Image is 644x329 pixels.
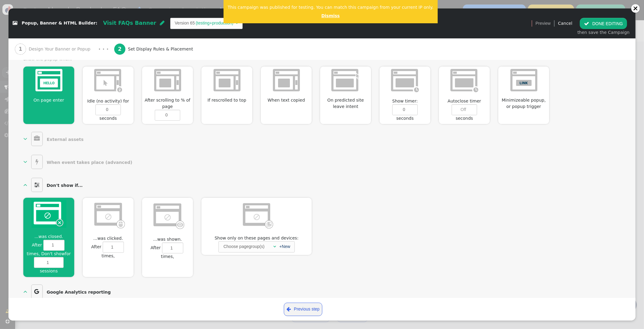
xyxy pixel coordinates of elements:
span: Design Your Banner or Popup [29,46,93,52]
label: After times, [83,242,134,259]
a: 2 Set Display Rules & Placement [114,38,207,60]
span: ...was clicked. [91,235,126,242]
label: After times, [23,240,74,275]
span: When text copied [265,97,307,103]
button: DONE EDITING [580,18,627,29]
b: External assets [47,137,83,142]
span:  [23,288,27,295]
a: Previous step [284,303,323,316]
a: Dismiss [321,13,340,18]
span:  [287,305,291,313]
span: Autoclose timer [445,98,483,104]
span:  [31,178,42,192]
span: seconds [97,115,119,124]
span: On predicted site leave intent [320,97,371,110]
img: on_landing.png [35,69,62,91]
span:  [23,182,27,188]
span: On page enter [31,97,67,103]
a: Cancel [558,21,572,26]
a:   Don't show if... [23,178,85,192]
span:  [23,159,27,165]
img: timer_mode_dimmed.png [391,69,419,92]
span:  [23,135,27,142]
img: after_scrolling_dimmed.png [214,69,241,91]
label: After times, [142,243,193,260]
span:  [13,21,17,25]
input: Off [452,104,477,115]
div: · · · [98,45,108,53]
td: Version 65 [175,20,195,26]
a:   Google Analytics reporting [23,285,113,299]
span:  [160,20,164,26]
span:  [31,155,42,169]
span: for sessions [33,251,71,273]
img: after_scrolling_dimmed.png [154,69,181,91]
img: on_exit_dimmed.png [331,69,360,91]
span: If rescrolled to top [205,97,249,103]
label: Minimizeable popup, or popup trigger [502,98,546,109]
a:   External assets [23,132,86,146]
a: +New [279,244,290,249]
span:  [273,244,276,249]
span: Set Display Rules & Placement [128,46,195,52]
span: Idle (no activity) for [85,98,132,104]
b: 1 [19,46,22,52]
input: Aftertimes, Don't showforsessions [43,240,65,251]
span:  [31,132,43,146]
a:   When event takes place (advanced) [23,155,135,169]
a: 1 Design Your Banner or Popup · · · [15,38,114,60]
span: seconds [394,115,416,124]
span:  [31,285,42,299]
td: (testing+production) [195,20,234,26]
input: Aftertimes, Don't showforsessions [34,257,64,268]
img: onextra_dont_show_again_dimmed.png [91,200,126,230]
span: After scrolling to % of page [142,97,193,110]
b: 2 [118,46,121,52]
span: Popup, Banner & HTML Builder: [22,21,98,26]
b: When event takes place (advanced) [47,160,132,165]
b: Google Analytics reporting [47,290,111,295]
img: onshown_dont_show_again_dimmed.png [150,200,185,230]
b: Don't show if... [47,183,83,188]
span: Show only on these pages and devices: [212,235,301,241]
img: timer_mode_dimmed.png [450,69,478,92]
a: Preview [536,18,551,29]
div: Choose pagegroup(s) [223,242,265,251]
span: ...was closed. [32,233,65,240]
input: Aftertimes, [162,243,183,253]
img: after_scrolling_dimmed.png [273,69,300,91]
img: onclosed_dont_show_again.png [32,200,66,228]
span: Show timer: [390,98,420,104]
span: seconds [453,115,476,124]
input: Aftertimes, [103,242,124,252]
span: Don't show [41,251,65,256]
img: pagegroup_dimmed.png [239,200,274,230]
span: ...was shown. [151,236,184,243]
span: Visit FAQs Banner [103,20,156,26]
span: Preview [536,20,551,27]
img: on_link_click_dimmed.png [510,69,537,91]
img: idle_mode_dimmed.png [94,69,122,92]
div: then save the Campaign [577,29,629,36]
span:  [584,21,589,26]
